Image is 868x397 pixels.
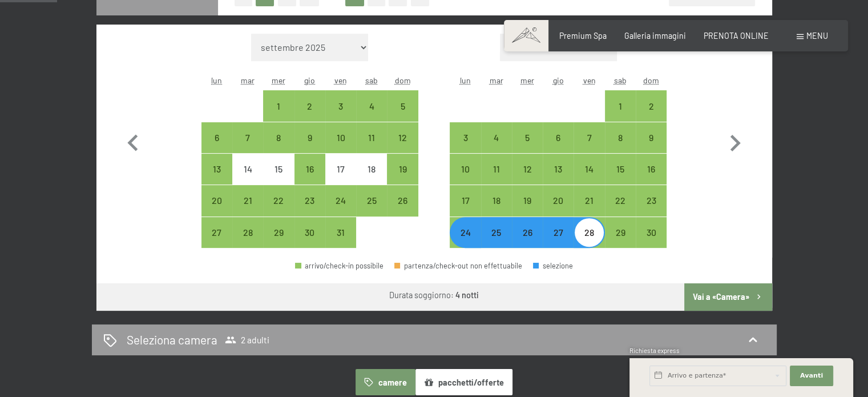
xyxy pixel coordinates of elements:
div: Fri Oct 31 2025 [325,217,356,248]
div: selezione [533,262,573,270]
div: 6 [203,133,231,162]
div: Wed Oct 08 2025 [263,122,294,153]
div: Wed Nov 19 2025 [512,185,543,216]
div: arrivo/check-in possibile [512,122,543,153]
h2: Seleziona camera [127,331,217,348]
div: Sat Nov 29 2025 [605,217,636,248]
div: arrivo/check-in possibile [294,217,325,248]
div: arrivo/check-in possibile [201,122,232,153]
div: 24 [451,228,479,256]
abbr: sabato [614,75,627,85]
div: 22 [606,196,635,224]
div: 28 [575,228,603,256]
button: Mese precedente [116,34,150,248]
div: arrivo/check-in possibile [325,185,356,216]
div: 29 [606,228,635,256]
div: partenza/check-out non effettuabile [394,262,522,270]
div: Fri Oct 03 2025 [325,90,356,121]
div: arrivo/check-in non effettuabile [263,154,294,185]
div: Sat Oct 25 2025 [356,185,387,216]
div: Sat Oct 18 2025 [356,154,387,185]
div: 1 [264,102,293,130]
div: Fri Nov 28 2025 [574,217,604,248]
div: 1 [606,102,635,130]
div: 25 [482,228,511,256]
abbr: lunedì [460,75,471,85]
div: 13 [203,165,231,193]
div: 3 [451,133,479,162]
div: arrivo/check-in possibile [325,217,356,248]
div: arrivo/check-in possibile [543,185,574,216]
div: 20 [203,196,231,224]
button: Mese successivo [718,34,752,248]
div: arrivo/check-in possibile [325,122,356,153]
div: arrivo/check-in possibile [356,90,387,121]
abbr: sabato [365,75,378,85]
div: Thu Oct 16 2025 [294,154,325,185]
div: arrivo/check-in possibile [636,154,667,185]
div: arrivo/check-in possibile [481,122,512,153]
div: arrivo/check-in possibile [605,122,636,153]
div: arrivo/check-in possibile [387,122,418,153]
div: 16 [296,165,324,193]
a: Galleria immagini [624,31,686,41]
div: 17 [451,196,479,224]
div: arrivo/check-in possibile [294,154,325,185]
div: 30 [637,228,665,256]
div: Wed Nov 05 2025 [512,122,543,153]
div: Thu Nov 27 2025 [543,217,574,248]
div: 8 [264,133,293,162]
div: Thu Oct 09 2025 [294,122,325,153]
div: Thu Oct 23 2025 [294,185,325,216]
div: arrivo/check-in possibile [294,185,325,216]
div: Mon Nov 24 2025 [450,217,481,248]
div: 25 [357,196,386,224]
div: arrivo/check-in possibile [232,217,263,248]
div: 10 [451,165,479,193]
div: Sat Oct 04 2025 [356,90,387,121]
div: Thu Nov 20 2025 [543,185,574,216]
div: Tue Oct 28 2025 [232,217,263,248]
div: 24 [326,196,355,224]
div: Sun Oct 12 2025 [387,122,418,153]
div: arrivo/check-in possibile [636,90,667,121]
div: Mon Oct 13 2025 [201,154,232,185]
div: arrivo/check-in possibile [450,122,481,153]
div: 27 [544,228,572,256]
div: Fri Nov 21 2025 [574,185,604,216]
div: Sun Nov 23 2025 [636,185,667,216]
abbr: domenica [395,75,411,85]
div: Fri Oct 24 2025 [325,185,356,216]
div: Wed Nov 12 2025 [512,154,543,185]
div: arrivo/check-in possibile [263,90,294,121]
div: arrivo/check-in possibile [605,217,636,248]
abbr: venerdì [334,75,347,85]
div: 2 [296,102,324,130]
span: Avanti [800,371,823,380]
div: arrivo/check-in possibile [481,185,512,216]
a: PRENOTA ONLINE [704,31,769,41]
div: Thu Oct 30 2025 [294,217,325,248]
div: arrivo/check-in possibile [574,122,604,153]
div: 21 [233,196,262,224]
div: Mon Oct 27 2025 [201,217,232,248]
div: arrivo/check-in non effettuabile [232,154,263,185]
div: 11 [357,133,386,162]
div: arrivo/check-in possibile [636,185,667,216]
div: Thu Nov 06 2025 [543,122,574,153]
div: arrivo/check-in possibile [387,90,418,121]
div: arrivo/check-in possibile [636,122,667,153]
abbr: martedì [241,75,255,85]
div: arrivo/check-in possibile [356,122,387,153]
div: Sat Nov 22 2025 [605,185,636,216]
div: 28 [233,228,262,256]
div: Sat Nov 01 2025 [605,90,636,121]
a: Premium Spa [559,31,607,41]
abbr: martedì [490,75,503,85]
div: Sun Oct 19 2025 [387,154,418,185]
div: arrivo/check-in possibile [263,122,294,153]
div: arrivo/check-in possibile [263,217,294,248]
div: 14 [233,165,262,193]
